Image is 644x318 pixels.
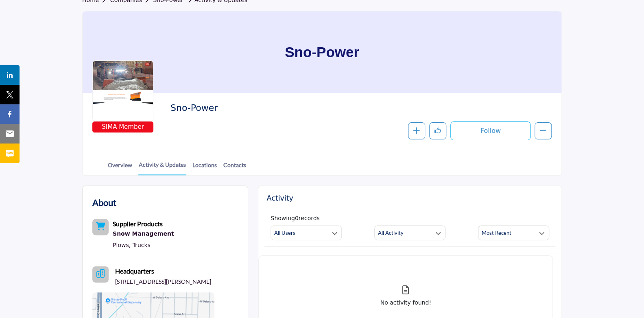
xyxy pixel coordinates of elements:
[133,242,151,248] a: Trucks
[535,122,552,139] button: More details
[170,103,394,113] h2: Sno-Power
[271,215,319,221] span: Showing records
[94,122,152,132] span: SIMA Member
[295,215,299,221] span: 0
[478,225,549,240] button: Most Recent
[92,219,109,235] button: Category Icon
[223,161,247,175] a: Contacts
[285,11,359,93] h1: Sno-Power
[378,229,404,236] h3: All Activity
[115,266,154,276] b: Headquarters
[138,160,186,175] a: Activity & Updates
[113,229,174,239] a: Snow Management
[374,225,445,240] button: All Activity
[92,266,109,283] button: Headquarter icon
[92,196,116,209] h2: About
[429,122,446,139] button: Like
[113,220,163,227] b: Supplier Products
[192,161,217,175] a: Locations
[107,161,133,175] a: Overview
[271,225,342,240] button: All Users
[380,298,431,307] p: No activity found!
[113,242,131,248] a: Plows,
[115,278,211,286] p: [STREET_ADDRESS][PERSON_NAME]
[450,121,530,140] button: Follow
[113,221,163,227] a: Supplier Products
[482,229,511,236] h3: Most Recent
[274,229,295,236] h3: All Users
[113,229,174,239] div: Snow management involves the removal, relocation, and mitigation of snow accumulation on roads, w...
[266,194,293,203] h2: activity details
